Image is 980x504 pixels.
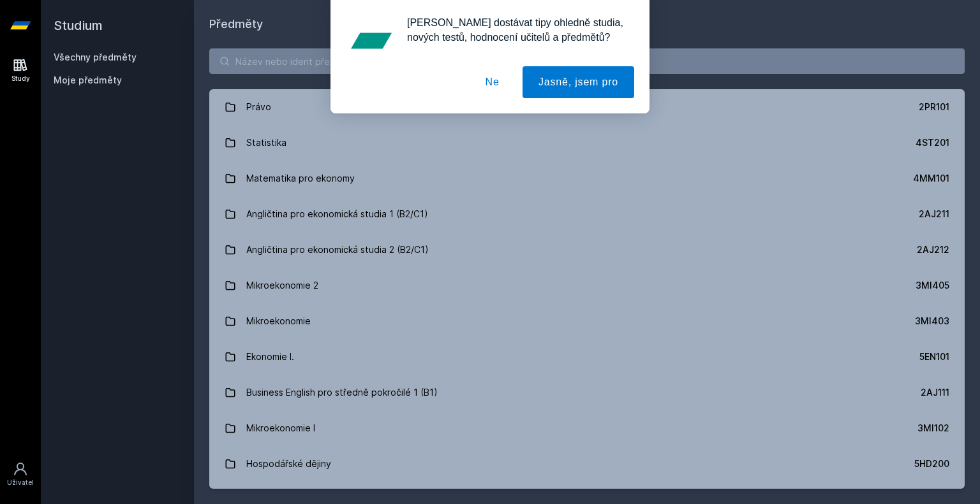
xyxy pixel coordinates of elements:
div: 5HD200 [914,457,949,470]
a: Mikroekonomie I 3MI102 [209,410,965,446]
div: 3MI102 [917,422,949,435]
div: 3MI403 [915,315,949,328]
div: Statistika [246,130,286,155]
div: 2AJ212 [917,243,949,256]
a: Angličtina pro ekonomická studia 2 (B2/C1) 2AJ212 [209,232,965,268]
div: 4MM101 [913,172,949,185]
a: Statistika 4ST201 [209,125,965,161]
button: Ne [470,66,516,98]
div: Mikroekonomie [246,308,311,334]
a: Mikroekonomie 3MI403 [209,303,965,339]
a: Matematika pro ekonomy 4MM101 [209,161,965,196]
div: [PERSON_NAME] dostávat tipy ohledně studia, nových testů, hodnocení učitelů a předmětů? [397,15,634,45]
div: Hospodářské dějiny [246,451,331,477]
div: Ekonomie I. [246,344,294,370]
a: Ekonomie I. 5EN101 [209,339,965,375]
div: Angličtina pro ekonomická studia 1 (B2/C1) [246,201,428,227]
div: 2AJ211 [919,208,949,220]
div: 2AJ111 [921,386,949,399]
div: Mikroekonomie I [246,415,315,441]
a: Uživatel [3,455,38,494]
a: Business English pro středně pokročilé 1 (B1) 2AJ111 [209,375,965,410]
a: Hospodářské dějiny 5HD200 [209,446,965,482]
div: Uživatel [7,478,34,487]
div: 4ST201 [916,136,949,149]
div: 5EN101 [919,350,949,363]
div: Angličtina pro ekonomická studia 2 (B2/C1) [246,237,429,263]
a: Mikroekonomie 2 3MI405 [209,268,965,303]
div: Business English pro středně pokročilé 1 (B1) [246,380,438,405]
div: 3MI405 [916,279,949,292]
a: Angličtina pro ekonomická studia 1 (B2/C1) 2AJ211 [209,196,965,232]
div: Mikroekonomie 2 [246,273,318,298]
img: notification icon [346,15,397,66]
button: Jasně, jsem pro [523,66,634,98]
div: Matematika pro ekonomy [246,166,355,191]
